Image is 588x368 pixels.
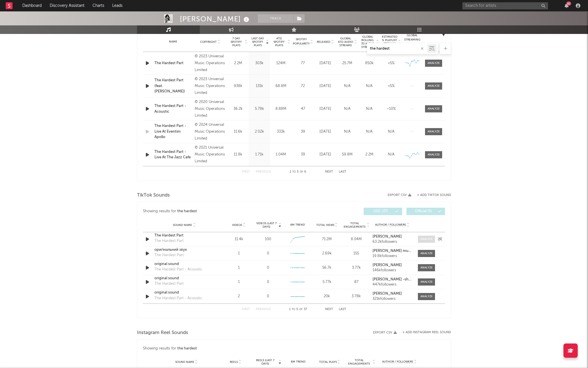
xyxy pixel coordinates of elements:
[242,308,250,311] button: First
[402,331,451,334] button: + Add Instagram Reel Sound
[258,14,293,23] button: Track
[154,276,214,281] a: original sound
[250,152,269,157] div: 1.71k
[154,149,192,160] div: The Hardest Part - Live At The Jazz Cafe
[382,152,401,157] div: N/A
[343,222,366,229] span: Total Engagements
[293,129,313,135] div: 39
[325,308,333,311] button: Next
[154,247,214,253] a: оригінальний звук
[373,331,397,334] button: Export CSV
[225,251,252,256] div: 1
[338,129,357,135] div: N/A
[343,294,370,299] div: 3.78k
[154,233,214,238] a: The Hardest Part
[177,208,197,215] div: the hardest
[382,83,401,89] div: <5%
[372,249,413,253] strong: [PERSON_NAME] music
[360,152,379,157] div: 2.2M
[180,14,251,24] div: [PERSON_NAME]
[314,279,340,285] div: 5.77k
[411,194,451,197] button: + Add TikTok Sound
[293,37,310,46] span: Spotify Popularity
[250,83,269,89] div: 131k
[154,281,184,287] div: The Hardest Part
[232,223,242,227] span: Videos
[250,37,265,47] span: Last Day Spotify Plays
[225,279,252,285] div: 1
[375,223,406,227] span: Author / Followers
[325,170,333,173] button: Next
[316,223,334,227] span: Total Views
[372,240,412,244] div: 63.2k followers
[338,37,353,47] span: Global ATD Audio Streams
[338,106,357,112] div: N/A
[154,290,214,296] a: original sound
[250,106,269,112] div: 5.78k
[292,308,295,311] span: to
[382,60,401,66] div: <5%
[372,297,412,301] div: 321k followers
[316,60,335,66] div: [DATE]
[372,263,402,267] strong: [PERSON_NAME]
[367,210,394,213] span: UGC ( 37 )
[372,235,412,239] a: [PERSON_NAME]
[382,35,397,49] span: Estimated % Playlist Streams Last Day
[372,263,412,267] a: [PERSON_NAME]
[338,152,357,157] div: 59.8M
[339,170,346,173] button: Last
[154,267,202,272] div: The Hardest Part - Acoustic
[293,83,313,89] div: 72
[282,169,314,175] div: 1 5 6
[372,292,402,296] strong: [PERSON_NAME]
[360,35,375,49] span: Global Rolling 7D Audio Streams
[267,251,269,256] div: 0
[137,329,188,336] span: Instagram Reel Sounds
[154,238,184,244] div: The Hardest Part
[382,129,401,135] div: N/A
[372,235,402,238] strong: [PERSON_NAME]
[316,106,335,112] div: [DATE]
[314,236,340,242] div: 71.2M
[343,279,370,285] div: 87
[229,37,244,47] span: 7 Day Spotify Plays
[154,123,192,140] div: The Hardest Part - Live At Eventim Apollo
[566,1,571,6] div: 81
[250,60,269,66] div: 303k
[195,76,226,96] div: © 2023 Universal Music Operations Limited
[338,60,357,66] div: 25.7M
[397,331,451,334] div: + Add Instagram Reel Sound
[316,129,335,135] div: [DATE]
[271,83,290,89] div: 68.8M
[319,360,337,364] span: Total Plays
[372,283,412,287] div: 447k followers
[154,78,192,94] div: The Hardest Part (feat. [PERSON_NAME])
[229,129,247,135] div: 11.6k
[154,40,192,44] div: Name
[230,360,238,364] span: Reels
[256,170,271,173] button: Previous
[229,152,247,157] div: 11.8k
[314,251,340,256] div: 2.69k
[195,53,226,74] div: © 2023 Universal Music Operations Limited
[195,122,226,142] div: © 2024 Universal Music Operations Limited
[250,129,269,135] div: 2.02k
[271,106,290,112] div: 8.88M
[382,106,401,112] div: ~ 10 %
[417,194,451,197] button: + Add TikTok Sound
[300,171,303,173] span: of
[225,265,252,271] div: 1
[565,3,569,8] button: 81
[338,83,357,89] div: N/A
[367,46,427,51] input: Search by song name or URL
[271,60,290,66] div: 124M
[195,99,226,119] div: © 2020 Universal Music Operations Limited
[195,144,226,165] div: © 2021 Universal Music Operations Limited
[229,83,247,89] div: 938k
[360,129,379,135] div: N/A
[200,40,217,44] span: Copyright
